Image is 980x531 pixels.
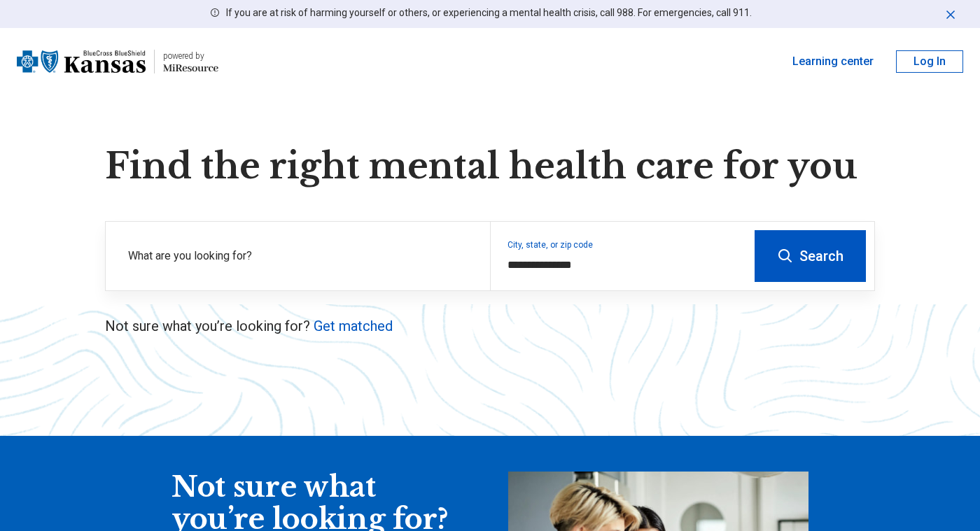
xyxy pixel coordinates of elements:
a: Blue Cross Blue Shield Kansaspowered by [17,45,218,78]
a: Learning center [792,53,874,70]
a: Get matched [314,318,393,334]
button: Search [755,230,866,282]
div: powered by [163,50,218,62]
img: Blue Cross Blue Shield Kansas [17,45,146,78]
button: Dismiss [944,6,958,22]
h1: Find the right mental health care for you [105,146,875,187]
label: What are you looking for? [128,248,473,264]
button: Log In [896,50,963,73]
p: If you are at risk of harming yourself or others, or experiencing a mental health crisis, call 98... [226,6,752,20]
p: Not sure what you’re looking for? [105,316,875,336]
